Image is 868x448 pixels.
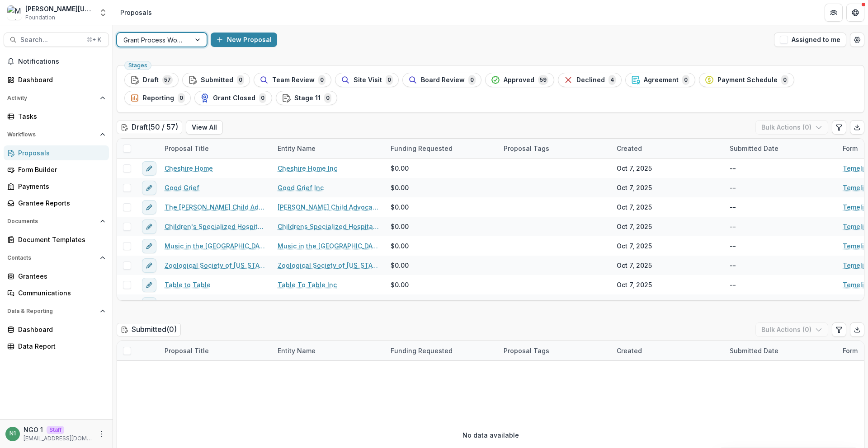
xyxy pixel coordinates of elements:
[837,346,863,355] div: Form
[18,288,102,298] div: Communications
[165,299,230,309] a: [PERSON_NAME] Arts
[142,181,156,195] button: edit
[117,323,181,336] h2: Submitted ( 0 )
[4,232,109,247] a: Document Templates
[504,76,534,84] span: Approved
[272,144,321,153] div: Entity Name
[385,341,498,360] div: Funding Requested
[124,91,191,105] button: Reporting0
[498,341,611,360] div: Proposal Tags
[391,163,409,173] span: $0.00
[201,76,233,84] span: Submitted
[402,73,481,87] button: Board Review0
[7,308,96,314] span: Data & Reporting
[278,183,324,192] a: Good Grief Inc
[178,93,185,103] span: 0
[4,214,109,229] button: Open Documents
[211,33,277,47] button: New Proposal
[272,341,385,360] div: Entity Name
[498,139,611,158] div: Proposal Tags
[165,261,267,270] a: Zoological Society of [US_STATE], Inc.
[120,8,152,17] div: Proposals
[165,183,199,192] a: Good Grief
[159,346,214,355] div: Proposal Title
[159,139,272,158] div: Proposal Title
[730,163,736,173] div: --
[25,4,93,14] div: [PERSON_NAME][US_STATE] [PERSON_NAME] Data Sandbox V1
[611,139,724,158] div: Created
[391,183,409,192] span: $0.00
[278,261,380,270] a: Zoological Society of [US_STATE] Inc
[25,14,55,22] span: Foundation
[832,322,846,337] button: Edit table settings
[724,346,784,355] div: Submitted Date
[162,75,173,85] span: 57
[617,163,652,173] div: Oct 7, 2025
[558,73,622,87] button: Declined4
[117,6,156,19] nav: breadcrumb
[278,163,337,173] a: Cheshire Home Inc
[142,297,156,312] button: edit
[730,280,736,289] div: --
[724,139,837,158] div: Submitted Date
[96,429,107,439] button: More
[538,75,548,85] span: 59
[18,148,102,158] div: Proposals
[644,76,679,84] span: Agreement
[781,75,788,85] span: 0
[4,33,109,47] button: Search...
[18,75,102,84] div: Dashboard
[324,93,331,103] span: 0
[272,76,315,84] span: Team Review
[159,144,214,153] div: Proposal Title
[576,76,605,84] span: Declined
[143,94,174,102] span: Reporting
[7,5,22,20] img: Mimi Washington Starrett Data Sandbox V1
[391,222,409,231] span: $0.00
[391,241,409,251] span: $0.00
[850,322,864,337] button: Export table data
[485,73,554,87] button: Approved59
[318,75,325,85] span: 0
[682,75,689,85] span: 0
[4,251,109,265] button: Open Contacts
[7,218,96,224] span: Documents
[724,341,837,360] div: Submitted Date
[259,93,266,103] span: 0
[142,239,156,253] button: edit
[18,235,102,244] div: Document Templates
[391,202,409,212] span: $0.00
[165,241,267,251] a: Music in the [GEOGRAPHIC_DATA]
[611,341,724,360] div: Created
[142,161,156,176] button: edit
[730,202,736,212] div: --
[832,120,846,135] button: Edit table settings
[4,339,109,354] a: Data Report
[165,280,211,289] a: Table to Table
[142,278,156,292] button: edit
[159,341,272,360] div: Proposal Title
[4,145,109,160] a: Proposals
[18,112,102,121] div: Tasks
[124,73,179,87] button: Draft57
[846,4,864,22] button: Get Help
[24,425,43,434] p: NGO 1
[611,346,647,355] div: Created
[730,299,736,309] div: --
[730,261,736,270] div: --
[272,346,321,355] div: Entity Name
[143,76,159,84] span: Draft
[385,144,458,153] div: Funding Requested
[4,54,109,69] button: Notifications
[391,280,409,289] span: $0.00
[182,73,250,87] button: Submitted0
[278,299,380,309] a: Arts Council of the [PERSON_NAME] Area
[18,182,102,191] div: Payments
[254,73,331,87] button: Team Review0
[24,434,93,443] p: [EMAIL_ADDRESS][DOMAIN_NAME]
[278,222,380,231] a: Childrens Specialized Hospital Foundation Inc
